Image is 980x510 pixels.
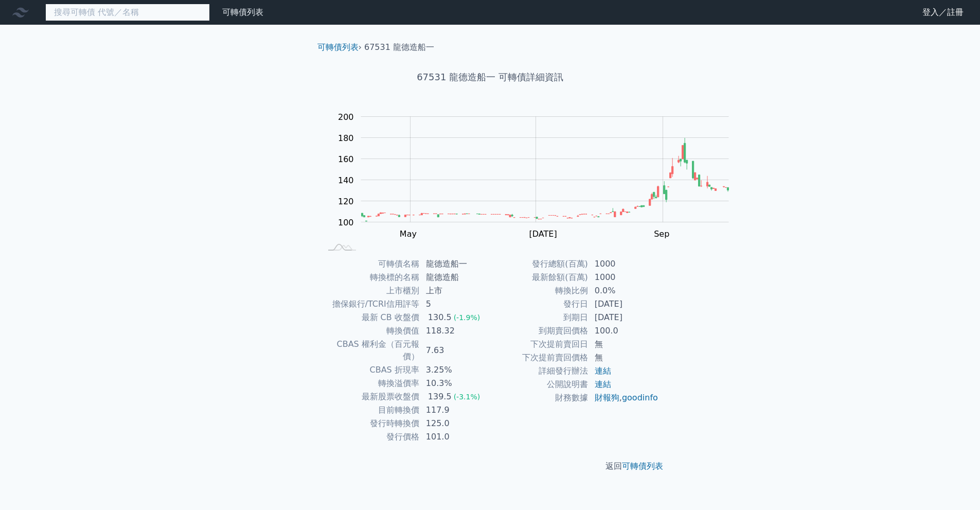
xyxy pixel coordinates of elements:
tspan: 160 [338,154,354,164]
td: [DATE] [589,297,659,311]
li: 67531 龍德造船一 [364,41,434,54]
td: 擔保銀行/TCRI信用評等 [322,297,420,311]
td: 轉換比例 [490,284,589,297]
td: , [589,391,659,405]
a: 可轉債列表 [222,7,263,17]
td: 龍德造船一 [420,257,490,271]
a: 登入／註冊 [914,4,972,21]
td: 無 [589,351,659,364]
td: 無 [589,338,659,351]
td: 可轉債名稱 [322,257,420,271]
td: 117.9 [420,403,490,417]
h1: 67531 龍德造船一 可轉債詳細資訊 [309,70,671,84]
td: 最新股票收盤價 [322,390,420,403]
a: 連結 [595,366,611,376]
td: 到期日 [490,311,589,324]
tspan: Sep [654,229,669,239]
td: 10.3% [420,377,490,390]
td: CBAS 權利金（百元報價） [322,338,420,363]
td: 詳細發行辦法 [490,364,589,378]
td: 1000 [589,271,659,284]
tspan: 140 [338,175,354,185]
td: 1000 [589,257,659,271]
a: 可轉債列表 [317,42,359,52]
a: 連結 [595,379,611,389]
td: 發行價格 [322,430,420,444]
tspan: 120 [338,197,354,206]
td: 101.0 [420,430,490,444]
tspan: 200 [338,112,354,122]
td: 最新 CB 收盤價 [322,311,420,324]
td: 下次提前賣回日 [490,338,589,351]
td: 0.0% [589,284,659,297]
td: 到期賣回價格 [490,324,589,338]
td: 發行日 [490,297,589,311]
span: (-1.9%) [454,313,480,322]
td: 3.25% [420,363,490,377]
td: 5 [420,297,490,311]
li: › [317,41,362,54]
td: [DATE] [589,311,659,324]
a: 財報狗 [595,393,619,402]
td: 發行時轉換價 [322,417,420,430]
td: 龍德造船 [420,271,490,284]
iframe: Chat Widget [929,461,980,510]
span: (-3.1%) [454,393,480,401]
input: 搜尋可轉債 代號／名稱 [45,4,210,21]
td: 最新餘額(百萬) [490,271,589,284]
tspan: 100 [338,218,354,227]
tspan: [DATE] [529,229,557,239]
div: 139.5 [426,391,454,403]
td: 上市櫃別 [322,284,420,297]
a: goodinfo [622,393,658,402]
td: 目前轉換價 [322,403,420,417]
td: 7.63 [420,338,490,363]
td: 100.0 [589,324,659,338]
td: 財務數據 [490,391,589,405]
p: 返回 [309,460,671,472]
td: 上市 [420,284,490,297]
div: 130.5 [426,311,454,324]
td: 下次提前賣回價格 [490,351,589,364]
tspan: 180 [338,133,354,143]
td: 發行總額(百萬) [490,257,589,271]
g: Chart [333,112,744,239]
td: 轉換溢價率 [322,377,420,390]
td: 118.32 [420,324,490,338]
tspan: May [400,229,417,239]
td: 轉換標的名稱 [322,271,420,284]
td: CBAS 折現率 [322,363,420,377]
td: 125.0 [420,417,490,430]
td: 公開說明書 [490,378,589,391]
a: 可轉債列表 [622,461,663,471]
td: 轉換價值 [322,324,420,338]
